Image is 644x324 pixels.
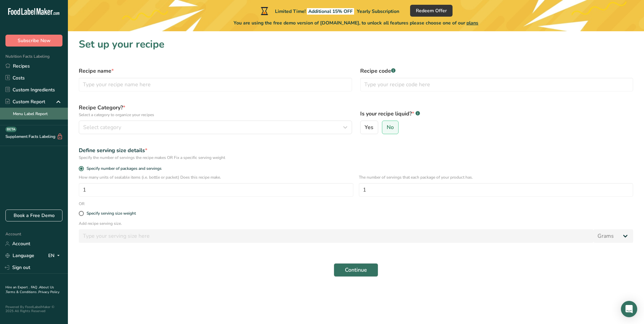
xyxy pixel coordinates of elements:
[79,229,593,243] input: Type your serving size here
[75,201,89,207] div: OR
[79,220,633,227] p: Add recipe serving size.
[357,8,399,15] span: Yearly Subscription
[5,285,30,290] a: Hire an Expert .
[79,155,633,161] div: Specify the number of servings the recipe makes OR Fix a specific serving weight
[259,7,399,15] div: Limited Time!
[387,124,394,131] span: No
[416,7,447,14] span: Redeem Offer
[5,210,62,221] a: Book a Free Demo
[79,146,633,155] div: Define serving size details
[79,67,352,75] label: Recipe name
[307,8,354,15] span: Additional 15% OFF
[48,252,62,260] div: EN
[410,5,453,17] button: Redeem Offer
[84,166,162,171] span: Specify number of packages and servings
[466,20,478,26] span: plans
[79,78,352,91] input: Type your recipe name here
[79,37,633,52] h1: Set up your recipe
[5,250,34,262] a: Language
[5,285,54,294] a: About Us .
[38,290,59,294] a: Privacy Policy
[79,112,352,118] p: Select a category to organize your recipes
[334,263,378,277] button: Continue
[360,110,633,118] label: Is your recipe liquid?
[5,127,17,132] div: BETA
[360,67,633,75] label: Recipe code
[79,121,352,134] button: Select category
[83,123,121,131] span: Select category
[345,266,367,274] span: Continue
[621,301,637,317] div: Open Intercom Messenger
[31,285,39,290] a: FAQ .
[18,37,51,44] span: Subscribe Now
[5,305,62,313] div: Powered By FoodLabelMaker © 2025 All Rights Reserved
[87,211,136,216] div: Specify serving size weight
[79,104,352,118] label: Recipe Category?
[360,78,633,91] input: Type your recipe code here
[359,174,633,180] p: The number of servings that each package of your product has.
[5,35,62,47] button: Subscribe Now
[79,174,353,180] p: How many units of sealable items (i.e. bottle or packet) Does this recipe make.
[234,19,478,26] span: You are using the free demo version of [DOMAIN_NAME], to unlock all features please choose one of...
[5,98,45,105] div: Custom Report
[6,290,38,294] a: Terms & Conditions .
[365,124,373,131] span: Yes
